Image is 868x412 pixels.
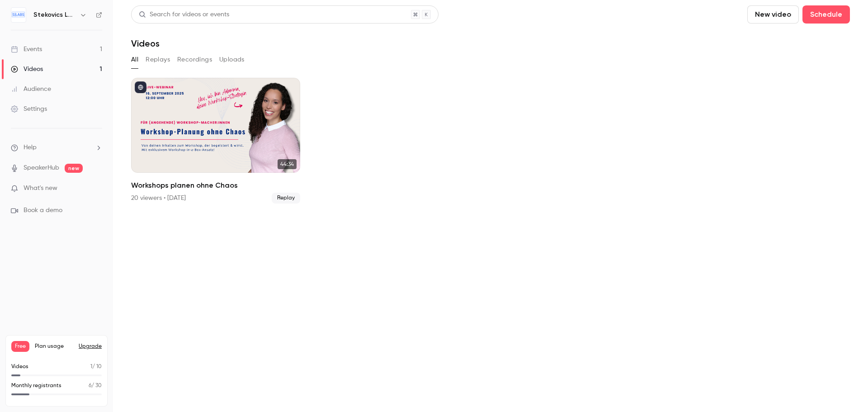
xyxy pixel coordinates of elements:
[131,78,300,204] li: Workshops planen ohne Chaos
[11,143,102,152] li: help-dropdown-opener
[79,343,102,350] button: Upgrade
[90,364,92,369] span: 1
[131,180,300,191] h2: Workshops planen ohne Chaos
[131,78,300,204] a: 44:34Workshops planen ohne Chaos20 viewers • [DATE]Replay
[24,143,37,152] span: Help
[24,163,59,173] a: SpeakerHub
[11,104,47,114] div: Settings
[11,85,51,94] div: Audience
[131,194,186,203] div: 20 viewers • [DATE]
[11,65,43,74] div: Videos
[131,52,138,67] button: All
[11,8,26,22] img: Stekovics LABS
[65,164,83,173] span: new
[802,5,850,24] button: Schedule
[11,382,61,390] p: Monthly registrants
[89,383,91,388] span: 6
[131,5,850,407] section: Videos
[35,343,73,350] span: Plan usage
[272,193,300,204] span: Replay
[11,45,42,54] div: Events
[131,38,160,49] h1: Videos
[33,10,76,19] h6: Stekovics LABS
[24,184,57,193] span: What's new
[747,5,799,24] button: New video
[11,341,29,352] span: Free
[90,363,102,371] p: / 10
[219,52,245,67] button: Uploads
[11,363,28,371] p: Videos
[139,10,229,19] div: Search for videos or events
[24,206,62,215] span: Book a demo
[278,159,297,169] span: 44:34
[131,78,850,204] ul: Videos
[89,382,102,390] p: / 30
[146,52,170,67] button: Replays
[177,52,212,67] button: Recordings
[135,81,146,93] button: published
